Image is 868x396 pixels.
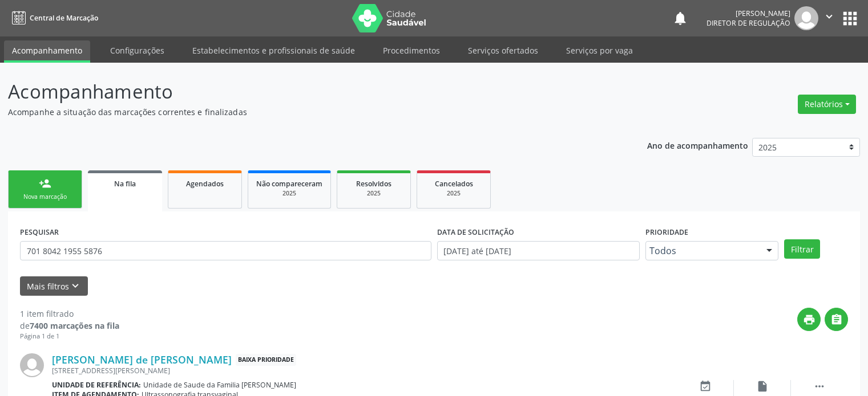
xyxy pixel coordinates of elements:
[649,245,756,256] span: Todos
[30,13,98,23] span: Central de Marcação
[30,320,119,331] strong: 7400 marcações na fila
[69,280,82,292] i: keyboard_arrow_down
[706,18,790,28] span: Diretor de regulação
[558,40,641,60] a: Serviços por vaga
[114,179,136,189] span: Na fila
[825,308,848,331] button: 
[102,40,172,60] a: Configurações
[20,223,59,241] label: PESQUISAR
[803,313,815,326] i: print
[798,95,856,114] button: Relatórios
[706,9,790,18] div: [PERSON_NAME]
[375,40,448,60] a: Procedimentos
[20,308,119,320] div: 1 item filtrado
[8,77,604,106] p: Acompanhamento
[818,6,840,30] button: 
[20,353,44,377] img: img
[345,189,402,198] div: 2025
[647,138,748,152] p: Ano de acompanhamento
[840,9,860,28] button: apps
[823,10,835,23] i: 
[8,106,604,118] p: Acompanhe a situação das marcações correntes e finalizadas
[8,9,98,27] a: Central de Marcação
[756,380,769,393] i: insert_drive_file
[20,276,88,296] button: Mais filtroskeyboard_arrow_down
[435,179,473,189] span: Cancelados
[39,177,51,190] div: person_add
[52,366,677,375] div: [STREET_ADDRESS][PERSON_NAME]
[437,223,514,241] label: DATA DE SOLICITAÇÃO
[256,179,322,189] span: Não compareceram
[236,354,296,366] span: Baixa Prioridade
[356,179,391,189] span: Resolvidos
[699,380,712,393] i: event_available
[17,193,74,201] div: Nova marcação
[52,380,141,390] b: Unidade de referência:
[460,40,546,60] a: Serviços ofertados
[437,241,640,260] input: Selecione um intervalo
[794,6,818,30] img: img
[797,308,821,331] button: print
[830,313,843,326] i: 
[4,40,90,63] a: Acompanhamento
[20,320,119,332] div: de
[784,239,820,259] button: Filtrar
[20,241,431,260] input: Nome, CNS
[184,40,363,60] a: Estabelecimentos e profissionais de saúde
[425,189,482,198] div: 2025
[256,189,322,198] div: 2025
[52,353,232,366] a: [PERSON_NAME] de [PERSON_NAME]
[672,10,688,26] button: notifications
[143,380,296,390] span: Unidade de Saude da Familia [PERSON_NAME]
[813,380,826,393] i: 
[645,223,688,241] label: Prioridade
[20,332,119,341] div: Página 1 de 1
[186,179,224,189] span: Agendados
